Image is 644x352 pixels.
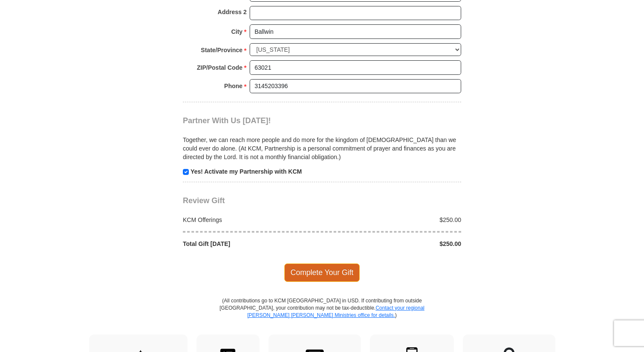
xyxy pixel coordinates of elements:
a: Contact your regional [PERSON_NAME] [PERSON_NAME] Ministries office for details. [247,305,424,318]
strong: Phone [224,80,243,92]
strong: State/Province [201,44,242,56]
div: $250.00 [322,216,466,224]
strong: Yes! Activate my Partnership with KCM [191,168,302,175]
strong: ZIP/Postal Code [197,62,243,74]
span: Review Gift [183,196,225,205]
p: Together, we can reach more people and do more for the kingdom of [DEMOGRAPHIC_DATA] than we coul... [183,136,461,161]
strong: City [231,26,242,38]
div: KCM Offerings [179,216,322,224]
div: $250.00 [322,240,466,248]
span: Partner With Us [DATE]! [183,116,271,125]
div: Total Gift [DATE] [179,240,322,248]
p: (All contributions go to KCM [GEOGRAPHIC_DATA] in USD. If contributing from outside [GEOGRAPHIC_D... [219,297,425,334]
span: Complete Your Gift [284,263,360,281]
strong: Address 2 [218,6,247,18]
